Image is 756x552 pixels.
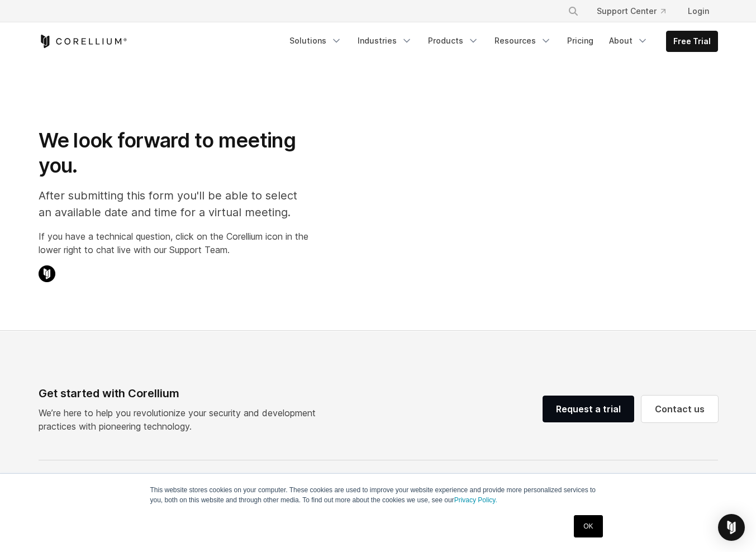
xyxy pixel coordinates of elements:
[718,514,745,541] div: Open Intercom Messenger
[563,1,583,21] button: Search
[421,31,486,51] a: Products
[39,265,55,282] img: Corellium Chat Icon
[679,1,718,21] a: Login
[39,128,308,178] h1: We look forward to meeting you.
[543,396,634,422] a: Request a trial
[641,396,718,422] a: Contact us
[488,31,558,51] a: Resources
[560,31,600,51] a: Pricing
[39,406,325,433] p: We’re here to help you revolutionize your security and development practices with pioneering tech...
[39,230,308,256] p: If you have a technical question, click on the Corellium icon in the lower right to chat live wit...
[554,1,718,21] div: Navigation Menu
[588,1,674,21] a: Support Center
[351,31,419,51] a: Industries
[39,35,127,48] a: Corellium Home
[150,485,606,505] p: This website stores cookies on your computer. These cookies are used to improve your website expe...
[574,515,602,537] a: OK
[667,31,717,51] a: Free Trial
[454,496,497,504] a: Privacy Policy.
[39,187,308,221] p: After submitting this form you'll be able to select an available date and time for a virtual meet...
[39,385,325,402] div: Get started with Corellium
[283,31,718,52] div: Navigation Menu
[602,31,655,51] a: About
[283,31,349,51] a: Solutions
